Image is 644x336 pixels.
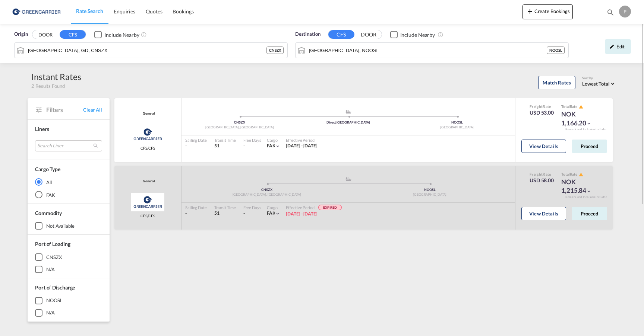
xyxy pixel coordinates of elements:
[309,45,547,56] input: Search by Port
[286,205,342,211] div: Effective Period
[266,47,284,54] div: CNSZX
[46,266,55,273] div: N/A
[521,207,566,220] button: View Details
[523,4,573,19] button: icon-plus 400-fgCreate Bookings
[348,192,512,197] div: [GEOGRAPHIC_DATA]
[131,193,164,211] img: Greencarrier Consolidators
[586,121,591,126] md-icon: icon-chevron-down
[35,266,102,273] md-checkbox: N/A
[582,81,610,87] span: Lowest Total
[46,254,62,260] div: CNSZX
[267,143,275,148] span: FAK
[438,32,443,38] md-icon: Unchecked: Ignores neighbouring ports when fetching rates.Checked : Includes neighbouring ports w...
[286,211,318,217] div: 20 Aug 2025 - 14 Sep 2025
[619,6,631,17] div: P
[521,140,566,153] button: View Details
[31,71,81,83] div: Instant Rates
[286,211,318,217] span: [DATE] - [DATE]
[538,76,575,89] button: Match Rates
[46,309,55,316] div: N/A
[141,213,155,218] span: CFS/CFS
[31,83,65,89] span: 2 Results Found
[267,210,275,216] span: FAK
[390,31,435,38] md-checkbox: Checkbox No Ink
[214,137,236,143] div: Transit Time
[15,43,287,58] md-input-container: Shenzhen, GD, CNSZX
[35,241,70,247] span: Port of Loading
[185,125,294,130] div: [GEOGRAPHIC_DATA], [GEOGRAPHIC_DATA]
[35,309,102,317] md-checkbox: N/A
[294,120,403,125] div: Direct [GEOGRAPHIC_DATA]
[131,125,164,144] img: Greencarrier Consolidators
[572,140,607,153] button: Proceed
[35,284,75,291] span: Port of Discharge
[243,143,245,149] div: -
[318,205,342,211] span: EXPIRED
[275,211,280,216] md-icon: icon-chevron-down
[530,109,554,116] div: USD 53.00
[275,144,280,149] md-icon: icon-chevron-down
[35,253,102,261] md-checkbox: CNSZX
[146,8,162,15] span: Quotes
[35,126,49,132] span: Liners
[530,104,554,109] div: Freight Rate
[344,177,353,181] md-icon: assets/icons/custom/ship-fill.svg
[214,205,236,210] div: Transit Time
[296,43,568,58] md-input-container: Oslo, NOOSL
[28,45,266,56] input: Search by Port
[214,210,236,217] div: 51
[94,31,139,38] md-checkbox: Checkbox No Ink
[402,120,511,125] div: NOOSL
[606,8,615,16] md-icon: icon-magnify
[578,104,583,109] button: icon-alert
[400,31,435,39] div: Include Nearby
[114,8,135,15] span: Enquiries
[46,223,75,229] div: not available
[104,31,139,39] div: Include Nearby
[83,106,102,113] span: Clear All
[141,111,155,116] div: Contract / Rate Agreement / Tariff / Spot Pricing Reference Number: General
[141,32,147,38] md-icon: Unchecked: Ignores neighbouring ports when fetching rates.Checked : Includes neighbouring ports w...
[609,44,615,49] md-icon: icon-pencil
[530,172,554,177] div: Freight Rate
[185,210,207,217] div: -
[579,172,583,177] md-icon: icon-alert
[32,31,59,39] button: DOOR
[579,105,583,109] md-icon: icon-alert
[11,3,61,20] img: e39c37208afe11efa9cb1d7a6ea7d6f5.png
[141,111,155,116] span: General
[560,127,613,131] div: Remark and Inclusion included
[605,39,631,54] div: icon-pencilEdit
[35,178,102,186] md-radio-button: All
[525,7,534,16] md-icon: icon-plus 400-fg
[344,110,353,113] md-icon: assets/icons/custom/ship-fill.svg
[572,207,607,220] button: Proceed
[141,179,155,184] div: Contract / Rate Agreement / Tariff / Spot Pricing Reference Number: General
[402,125,511,130] div: [GEOGRAPHIC_DATA]
[243,137,261,143] div: Free Days
[561,104,599,110] div: Total Rate
[267,137,281,143] div: Cargo
[286,143,318,148] span: [DATE] - [DATE]
[295,31,321,38] span: Destination
[185,143,207,149] div: -
[185,192,348,197] div: [GEOGRAPHIC_DATA], [GEOGRAPHIC_DATA]
[214,143,236,149] div: 51
[185,137,207,143] div: Sailing Date
[561,172,599,177] div: Total Rate
[185,188,348,192] div: CNSZX
[582,79,616,87] md-select: Select: Lowest Total
[286,137,318,143] div: Effective Period
[356,31,382,39] button: DOOR
[35,297,102,304] md-checkbox: NOOSL
[141,145,155,151] span: CFS/CFS
[348,188,512,192] div: NOOSL
[561,110,599,128] div: NOK 1,166.20
[606,8,615,19] div: icon-magnify
[185,120,294,125] div: CNSZX
[173,8,193,15] span: Bookings
[14,31,28,38] span: Origin
[185,205,207,210] div: Sailing Date
[243,210,245,217] div: -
